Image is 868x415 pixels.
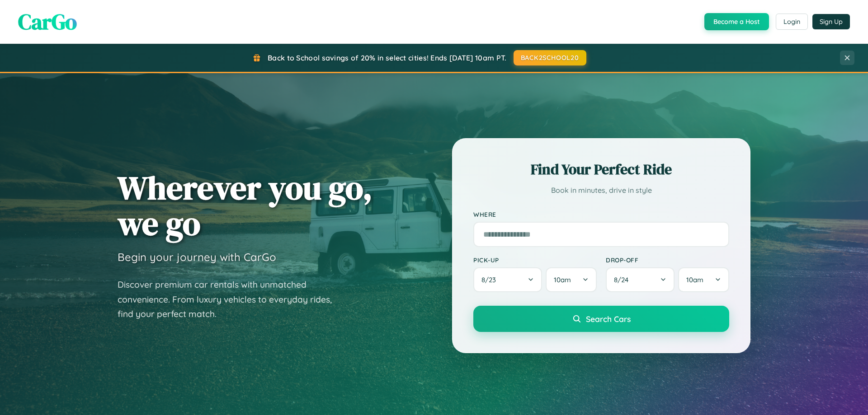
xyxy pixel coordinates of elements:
button: Sign Up [812,14,850,29]
button: Become a Host [704,13,769,30]
h1: Wherever you go, we go [118,170,373,241]
button: Search Cars [473,306,729,332]
label: Drop-off [606,256,729,264]
button: 8/24 [606,267,675,292]
span: 10am [554,275,571,284]
span: 8 / 24 [614,275,633,284]
button: 10am [678,267,729,292]
span: Back to School savings of 20% in select cities! Ends [DATE] 10am PT. [268,53,506,62]
button: BACK2SCHOOL20 [514,50,586,65]
p: Book in minutes, drive in style [473,184,729,197]
span: 10am [686,275,703,284]
button: Login [776,14,808,30]
h2: Find Your Perfect Ride [473,159,729,179]
button: 8/23 [473,267,542,292]
p: Discover premium car rentals with unmatched convenience. From luxury vehicles to everyday rides, ... [118,277,344,322]
span: CarGo [18,7,77,37]
h3: Begin your journey with CarGo [118,250,276,264]
span: 8 / 23 [481,275,500,284]
span: Search Cars [586,314,631,324]
button: 10am [546,267,597,292]
label: Where [473,210,729,218]
label: Pick-up [473,256,597,264]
